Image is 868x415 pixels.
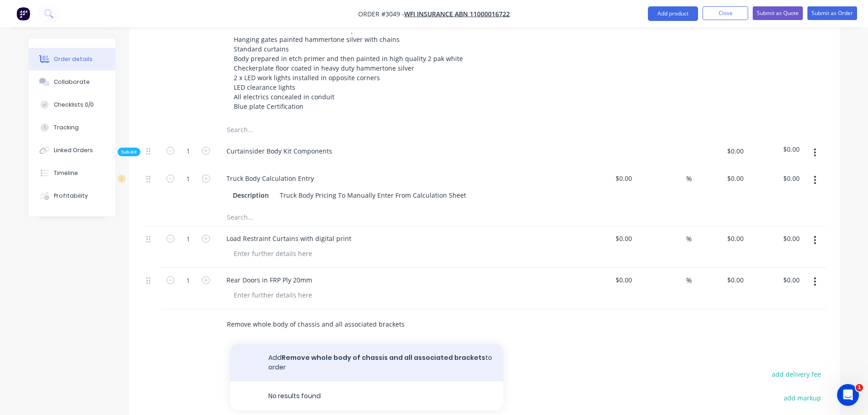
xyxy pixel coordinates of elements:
div: Curtainsider Body Kit Components [219,144,339,158]
span: 1 [856,384,863,391]
a: WFI Insurance ABN 11000016722 [404,10,510,18]
button: add markup [779,392,826,404]
div: Tracking [54,123,79,132]
div: Load Restraint Curtains with digital print [219,232,359,245]
div: Rear Doors in FRP Ply 20mm [219,273,319,287]
button: Order details [29,48,115,71]
button: Profitability [29,184,115,207]
input: Start typing to add a product... [226,315,409,333]
button: Collaborate [29,71,115,93]
input: Search... [226,121,409,139]
button: Close [703,6,748,20]
button: Submit as Order [807,6,857,20]
div: Checklists 0/0 [54,101,94,109]
div: Truck Body Pricing To Manually Enter From Calculation Sheet [276,189,470,202]
span: % [686,234,692,244]
div: Truck Body Calculation Entry [219,172,321,185]
div: Description [229,189,272,202]
button: Linked Orders [29,139,115,162]
button: Timeline [29,162,115,184]
div: Order details [54,55,92,63]
span: % [686,174,692,184]
span: % [686,275,692,286]
span: $0.00 [751,144,800,154]
div: Linked Orders [54,146,93,154]
div: Collaborate [54,78,90,86]
span: $0.00 [695,146,744,156]
span: Order #3049 - [358,10,404,18]
button: add delivery fee [767,368,826,380]
button: Add product [648,6,698,21]
iframe: Intercom live chat [837,384,859,406]
button: Submit as Quote [753,6,803,20]
button: AddRemove whole body of chassis and all associated bracketsto order [230,344,503,381]
button: Checklists 0/0 [29,93,115,116]
div: Profitability [54,192,88,200]
input: Search... [226,208,409,226]
span: Sub-kit [121,149,137,155]
div: Timeline [54,169,78,177]
button: Tracking [29,116,115,139]
img: Factory [16,7,30,20]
